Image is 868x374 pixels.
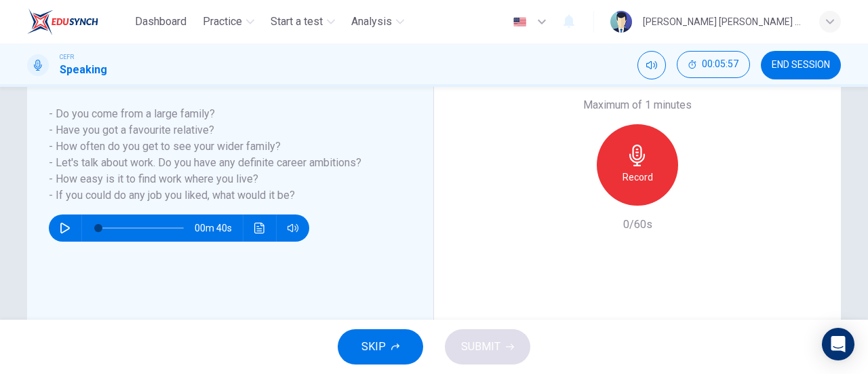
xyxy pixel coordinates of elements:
img: Profile picture [610,11,632,33]
button: END SESSION [761,51,841,79]
button: Practice [197,10,260,34]
button: Analysis [346,10,410,34]
span: Start a test [271,14,323,30]
a: EduSynch logo [27,8,130,35]
div: Open Intercom Messenger [822,328,854,360]
h6: 0/60s [623,217,652,233]
span: Practice [203,14,242,30]
button: SKIP [338,329,423,364]
h1: Speaking [60,62,107,78]
span: END SESSION [772,60,830,71]
div: [PERSON_NAME] [PERSON_NAME] JEPRINUS [643,14,803,30]
button: Record [597,124,678,206]
img: EduSynch logo [27,8,98,35]
button: Start a test [265,10,340,34]
button: Click to see the audio transcription [249,214,271,242]
span: 00:05:57 [702,59,738,70]
h6: Listen to the track below to hear an example of the questions you may hear during Part 1 of the S... [49,57,395,204]
h6: Record [623,169,653,185]
div: Mute [637,51,666,79]
button: 00:05:57 [677,51,750,78]
span: CEFR [60,52,74,62]
span: 00m 40s [195,214,243,242]
img: en [511,17,528,27]
div: Hide [677,51,750,79]
h6: Maximum of 1 minutes [583,97,692,113]
button: Dashboard [130,10,192,34]
span: Analysis [351,14,392,30]
span: Dashboard [135,14,186,30]
span: SKIP [361,337,386,356]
